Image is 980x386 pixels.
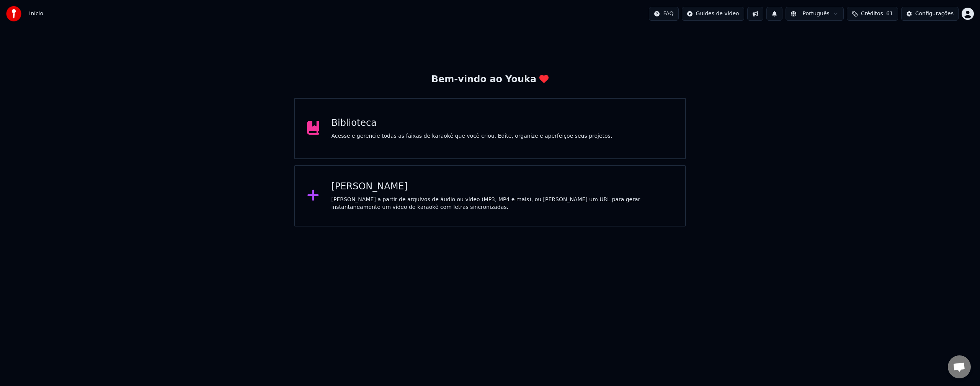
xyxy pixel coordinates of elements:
[886,10,893,18] span: 61
[29,10,43,18] nav: breadcrumb
[6,6,21,21] img: youka
[915,10,954,18] div: Configurações
[649,7,678,21] button: FAQ
[861,10,883,18] span: Créditos
[847,7,898,21] button: Créditos61
[901,7,959,21] button: Configurações
[682,7,744,21] button: Guides de vídeo
[431,73,549,86] div: Bem-vindo ao Youka
[948,355,971,378] a: Bate-papo aberto
[332,117,612,129] div: Biblioteca
[332,181,673,193] div: [PERSON_NAME]
[332,132,612,140] div: Acesse e gerencie todas as faixas de karaokê que você criou. Edite, organize e aperfeiçoe seus pr...
[332,196,673,211] div: [PERSON_NAME] a partir de arquivos de áudio ou vídeo (MP3, MP4 e mais), ou [PERSON_NAME] um URL p...
[29,10,43,18] span: Início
